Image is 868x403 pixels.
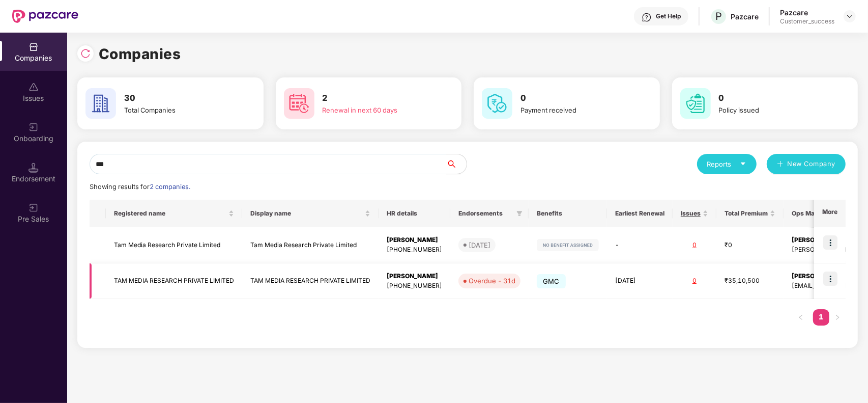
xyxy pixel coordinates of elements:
img: svg+xml;base64,PHN2ZyB3aWR0aD0iMTQuNSIgaGVpZ2h0PSIxNC41IiB2aWV3Qm94PSIwIDAgMTYgMTYiIGZpbGw9Im5vbm... [28,163,39,173]
img: svg+xml;base64,PHN2ZyB3aWR0aD0iMjAiIGhlaWdodD0iMjAiIHZpZXdCb3g9IjAgMCAyMCAyMCIgZmlsbD0ibm9uZSIgeG... [28,203,39,213]
span: Display name [250,209,363,218]
div: Customer_success [780,17,834,25]
img: svg+xml;base64,PHN2ZyBpZD0iSXNzdWVzX2Rpc2FibGVkIiB4bWxucz0iaHR0cDovL3d3dy53My5vcmcvMjAwMC9zdmciIH... [28,82,39,92]
img: svg+xml;base64,PHN2ZyBpZD0iQ29tcGFuaWVzIiB4bWxucz0iaHR0cDovL3d3dy53My5vcmcvMjAwMC9zdmciIHdpZHRoPS... [28,42,39,52]
div: Get Help [656,12,681,20]
img: icon [823,235,837,250]
span: Issues [681,209,701,218]
span: P [715,10,722,22]
th: Issues [673,200,716,227]
div: Pazcare [731,12,759,21]
img: svg+xml;base64,PHN2ZyBpZD0iSGVscC0zMngzMiIgeG1sbnM9Imh0dHA6Ly93d3cudzMub3JnLzIwMDAvc3ZnIiB3aWR0aD... [642,12,652,22]
img: svg+xml;base64,PHN2ZyBpZD0iRHJvcGRvd24tMzJ4MzIiIHhtbG5zPSJodHRwOi8vd3d3LnczLm9yZy8yMDAwL3N2ZyIgd2... [846,12,854,20]
div: Pazcare [780,8,834,17]
img: svg+xml;base64,PHN2ZyB3aWR0aD0iMjAiIGhlaWdodD0iMjAiIHZpZXdCb3g9IjAgMCAyMCAyMCIgZmlsbD0ibm9uZSIgeG... [28,122,39,132]
span: Endorsements [458,209,512,218]
img: New Pazcare Logo [12,10,78,23]
th: More [814,200,846,227]
span: Registered name [114,209,226,218]
th: Registered name [106,200,242,227]
th: Display name [242,200,379,227]
span: Total Premium [725,209,768,218]
th: Total Premium [716,200,784,227]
